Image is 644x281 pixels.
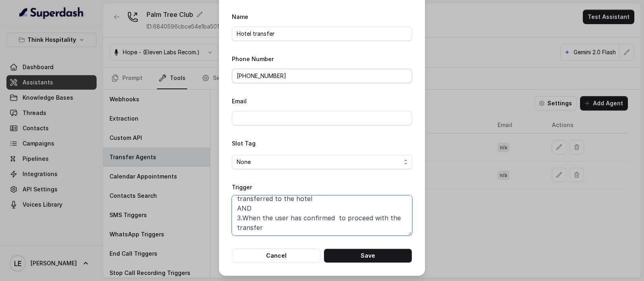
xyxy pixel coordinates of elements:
label: Phone Number [232,55,274,62]
label: Email [232,98,247,105]
button: Save [324,248,412,263]
span: None [237,157,401,167]
label: Name [232,13,248,20]
label: Trigger [232,184,252,191]
textarea: When ALL of the following conditions are satisfied: 1. When the user wants to speak with the hote... [232,195,412,236]
label: Slot Tag [232,140,256,147]
button: Cancel [232,248,320,263]
button: None [232,155,412,169]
